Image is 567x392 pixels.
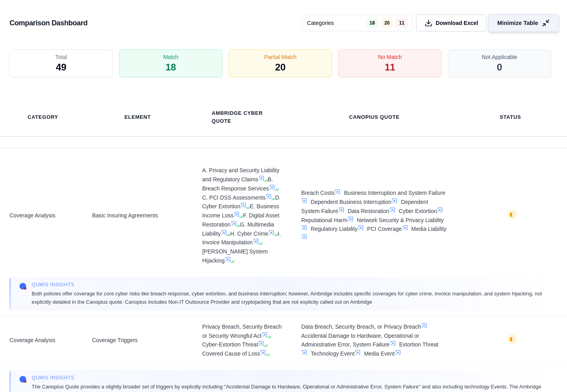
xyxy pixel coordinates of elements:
[507,334,517,346] button: ◐
[275,61,286,74] span: 20
[264,53,297,61] span: Partial Match
[202,166,282,265] span: A. Privacy and Security Liability and Regulatory Claims B. Breach Response Services C. PCI DSS As...
[509,336,515,342] span: ◐
[509,211,515,217] span: ◐
[32,375,548,381] span: Qumis INSIGHTS
[165,61,176,74] span: 18
[301,188,447,243] span: Breach Costs Business Interruption and System Failure Dependent Business Interruption Dependent S...
[202,105,282,130] th: Ambridge Cyber Quote
[482,53,518,61] span: Not Applicable
[339,108,409,126] th: Canopius Quote
[115,108,160,126] th: Element
[32,289,548,306] span: Both policies offer coverage for core cyber risks like breach response, cyber extortion, and busi...
[301,322,447,358] span: Data Breach, Security Breach, or Privacy Breach Accidental Damage to Hardware, Operational or Adm...
[163,53,178,61] span: Match
[497,61,502,74] span: 0
[202,322,282,358] span: Privacy Breach, Security Breach or Security Wrongful Act Cyber-Extortion Threat Covered Cause of ...
[92,336,183,345] span: Coverage Triggers
[490,108,531,126] th: Status
[92,211,183,220] span: Basic Insuring Agreements
[385,61,395,74] span: 11
[32,282,548,288] span: Qumis INSIGHTS
[378,53,402,61] span: No Match
[507,209,517,222] button: ◐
